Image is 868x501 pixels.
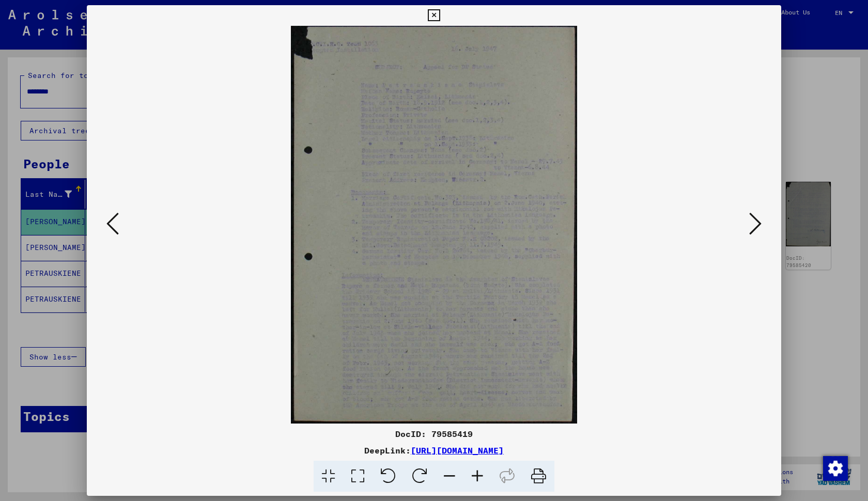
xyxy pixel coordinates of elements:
[87,428,781,440] div: DocID: 79585419
[411,445,504,456] a: [URL][DOMAIN_NAME]
[823,456,848,481] img: Change consent
[122,26,746,424] img: 001.jpg
[87,444,781,457] div: DeepLink:
[823,456,847,480] div: Change consent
